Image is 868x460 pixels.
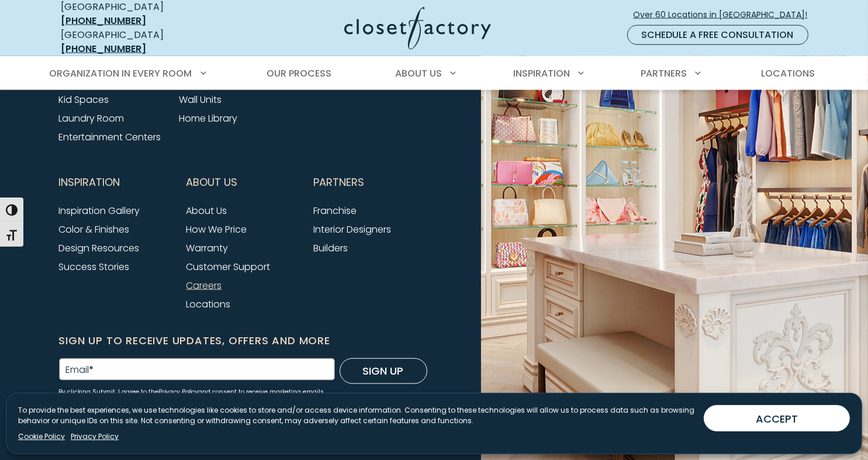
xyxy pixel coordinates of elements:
span: Locations [761,67,815,80]
a: Schedule a Free Consultation [627,25,808,45]
button: Footer Subnav Button - About Us [186,168,300,197]
a: Privacy Policy [71,431,119,442]
span: Organization in Every Room [50,67,192,80]
a: Color & Finishes [59,223,130,236]
a: Careers [186,279,222,292]
a: Laundry Room [59,112,125,125]
a: Interior Designers [314,223,392,236]
span: Partners [314,168,365,197]
a: Builders [314,241,348,255]
label: Email [66,365,94,375]
div: [GEOGRAPHIC_DATA] [61,28,231,56]
a: About Us [186,204,227,217]
span: Inspiration [59,168,120,197]
h6: Sign Up to Receive Updates, Offers and More [59,333,427,349]
span: Our Process [267,67,331,80]
a: Over 60 Locations in [GEOGRAPHIC_DATA]! [633,5,818,25]
p: To provide the best experiences, we use technologies like cookies to store and/or access device i... [18,405,694,426]
button: Footer Subnav Button - Inspiration [59,168,172,197]
span: About Us [395,67,442,80]
a: Warranty [186,241,229,255]
small: By clicking Submit, I agree to the and consent to receive marketing emails from Closet Factory. [59,389,335,403]
a: Locations [186,298,231,311]
a: Franchise [314,204,357,217]
a: Cookie Policy [18,431,65,442]
button: Sign Up [340,358,427,384]
a: Home Library [179,112,238,125]
a: How We Price [186,223,247,236]
img: Closet Factory Logo [344,7,491,50]
a: Success Stories [59,260,130,274]
nav: Primary Menu [42,57,827,90]
a: Entertainment Centers [59,130,161,144]
span: About Us [186,168,238,197]
button: ACCEPT [704,405,850,431]
a: Kid Spaces [59,93,109,106]
a: Inspiration Gallery [59,204,140,217]
a: Privacy Policy [159,388,199,396]
a: [PHONE_NUMBER] [61,14,147,27]
a: Design Resources [59,241,140,255]
a: Wall Units [179,93,222,106]
span: Partners [641,67,687,80]
span: Inspiration [513,67,570,80]
span: Over 60 Locations in [GEOGRAPHIC_DATA]! [634,9,817,21]
a: Customer Support [186,260,271,274]
button: Footer Subnav Button - Partners [314,168,427,197]
a: [PHONE_NUMBER] [61,42,147,56]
